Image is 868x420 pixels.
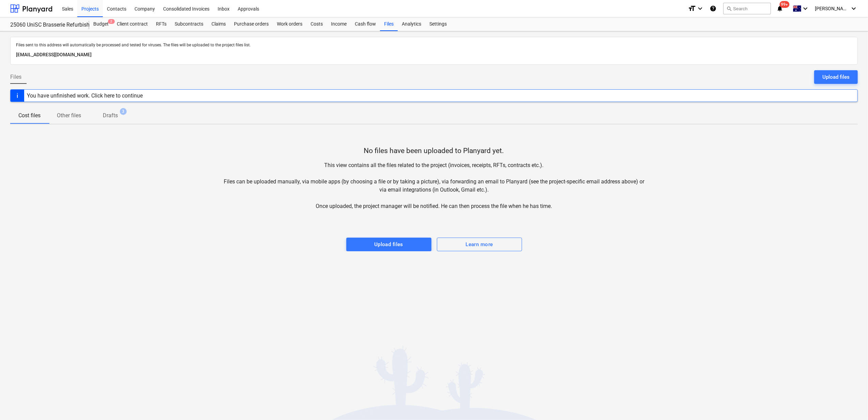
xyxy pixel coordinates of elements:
i: Knowledge base [710,4,716,13]
span: 2 [108,19,115,24]
a: Cash flow [351,17,380,31]
span: search [726,6,732,11]
a: Files [380,17,398,31]
span: 3 [120,108,127,115]
button: Upload files [346,238,431,251]
i: notifications [776,4,783,13]
iframe: Chat Widget [834,387,868,420]
p: This view contains all the files related to the project (invoices, receipts, RFTs, contracts etc.... [222,161,646,210]
div: Budget [89,17,113,31]
button: Search [723,3,771,14]
div: Upload files [822,73,850,81]
a: Settings [425,17,451,31]
span: [PERSON_NAME] [815,6,849,11]
p: Files sent to this address will automatically be processed and tested for viruses. The files will... [16,43,852,48]
a: Work orders [273,17,306,31]
button: Upload files [814,70,858,84]
div: Learn more [465,240,493,249]
a: Purchase orders [230,17,273,31]
a: Budget2 [89,17,113,31]
a: Client contract [113,17,152,31]
span: Files [10,73,21,81]
a: Claims [207,17,230,31]
div: 25060 UniSC Brasserie Refurbishment [10,21,81,29]
i: keyboard_arrow_down [696,4,704,13]
div: Upload files [374,240,403,249]
button: Learn more [437,238,522,251]
a: Subcontracts [171,17,207,31]
a: Income [327,17,351,31]
p: Other files [57,111,81,120]
i: keyboard_arrow_down [850,4,858,13]
p: [EMAIL_ADDRESS][DOMAIN_NAME] [16,51,852,59]
p: No files have been uploaded to Planyard yet. [364,146,504,156]
i: format_size [688,4,696,13]
a: Costs [306,17,327,31]
div: You have unfinished work. Click here to continue [27,92,143,99]
p: Drafts [103,111,118,120]
a: Analytics [398,17,425,31]
span: 99+ [780,1,790,8]
i: keyboard_arrow_down [801,4,809,13]
a: RFTs [152,17,171,31]
p: Cost files [18,111,41,120]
